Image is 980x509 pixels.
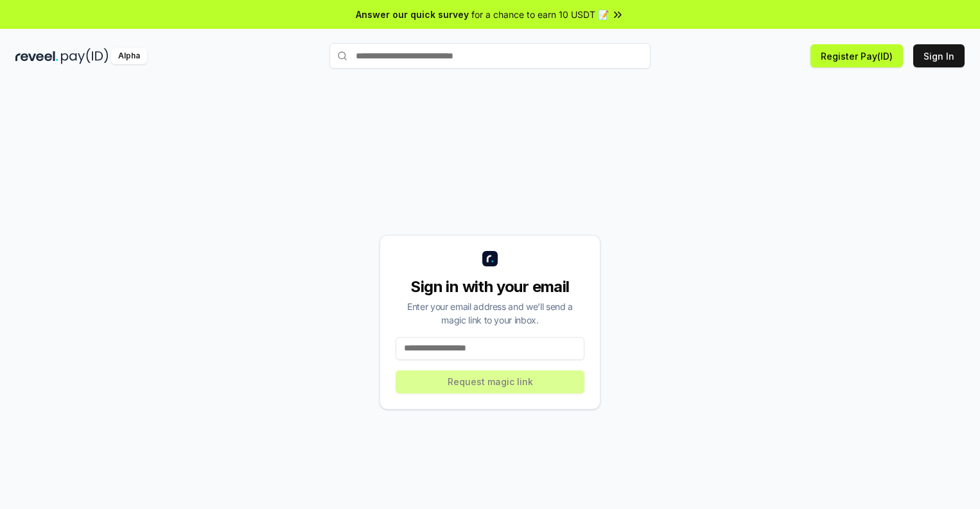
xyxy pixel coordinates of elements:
button: Sign In [913,44,965,67]
img: logo_small [482,251,498,266]
span: Answer our quick survey [356,8,469,21]
img: pay_id [61,48,109,64]
div: Alpha [111,48,147,64]
img: reveel_dark [15,48,58,64]
span: for a chance to earn 10 USDT 📝 [471,8,609,21]
div: Enter your email address and we’ll send a magic link to your inbox. [396,300,584,327]
button: Register Pay(ID) [810,44,903,67]
div: Sign in with your email [396,277,584,297]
